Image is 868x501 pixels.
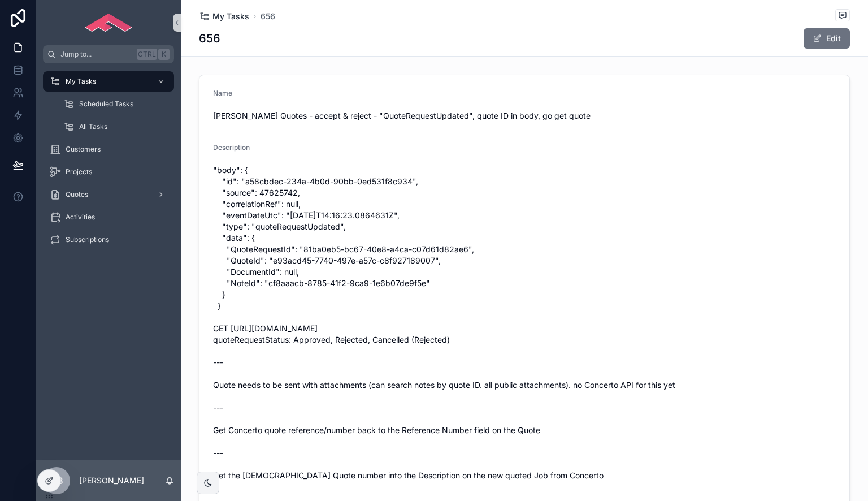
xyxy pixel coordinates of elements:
a: All Tasks [57,116,174,137]
a: My Tasks [43,71,174,92]
span: Ctrl [137,49,157,60]
span: Scheduled Tasks [79,100,133,109]
span: All Tasks [79,122,107,131]
button: Jump to...CtrlK [43,45,174,63]
span: [PERSON_NAME] Quotes - accept & reject - "QuoteRequestUpdated", quote ID in body, go get quote [213,110,836,122]
span: My Tasks [66,77,96,86]
span: Name [213,89,232,97]
span: Jump to... [60,50,132,59]
span: Subscriptions [66,235,109,244]
a: My Tasks [199,11,249,22]
span: K [159,50,168,59]
a: Subscriptions [43,230,174,250]
span: Projects [66,167,92,176]
a: Scheduled Tasks [57,94,174,114]
a: Activities [43,207,174,227]
div: scrollable content [36,63,181,265]
span: Customers [66,145,101,154]
a: Customers [43,139,174,159]
a: Quotes [43,184,174,205]
span: My Tasks [212,11,249,22]
span: Description [213,143,250,152]
span: "body": { "id": "a58cbdec-234a-4b0d-90bb-0ed531f8c934", "source": 47625742, "correlationRef": nul... [213,165,836,481]
span: Quotes [66,190,88,199]
h1: 656 [199,31,220,46]
span: Activities [66,213,95,222]
button: Edit [804,28,850,49]
img: App logo [85,14,132,32]
p: [PERSON_NAME] [79,475,144,486]
a: 656 [261,11,275,22]
a: Projects [43,162,174,182]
